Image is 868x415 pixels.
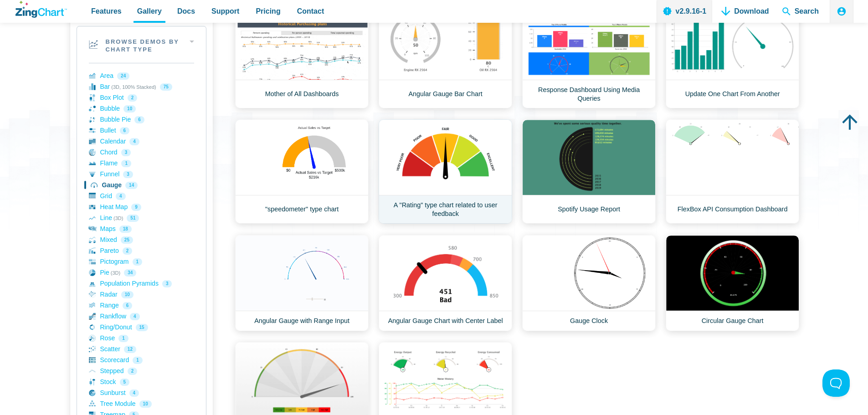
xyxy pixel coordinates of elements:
a: A "Rating" type chart related to user feedback [379,119,512,224]
a: ZingChart Logo. Click to return to the homepage [15,1,67,18]
a: Gauge Clock [522,235,656,331]
iframe: Toggle Customer Support [822,369,850,397]
a: "speedometer" type chart [235,119,369,224]
span: Contact [297,5,324,17]
a: Spotify Usage Report [522,119,656,224]
span: Features [91,5,122,17]
a: Angular Gauge Chart with Center Label [379,235,512,331]
span: Gallery [137,5,162,17]
a: Response Dashboard Using Media Queries [522,4,656,108]
a: Circular Gauge Chart [666,235,799,331]
span: Support [211,5,239,17]
a: Angular Gauge Bar Chart [379,4,512,108]
a: Angular Gauge with Range Input [235,235,369,331]
a: Mother of All Dashboards [235,4,369,108]
a: Update One Chart From Another [666,4,799,108]
span: Docs [177,5,195,17]
h2: Browse Demos By Chart Type [77,26,206,63]
a: FlexBox API Consumption Dashboard [666,119,799,224]
span: Pricing [256,5,280,17]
